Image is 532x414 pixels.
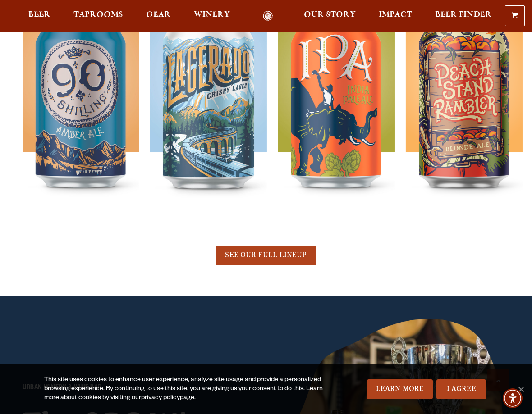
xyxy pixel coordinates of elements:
span: Impact [379,11,412,18]
a: Beer [23,11,56,21]
a: Learn More [367,379,433,399]
a: SEE OUR FULL LINEUP [216,246,316,265]
div: This site uses cookies to enhance user experience, analyze site usage and provide a personalized ... [44,376,336,403]
a: privacy policy [141,395,180,402]
a: Winery [188,11,236,21]
span: Gear [146,11,171,18]
a: Our Story [298,11,362,21]
a: I Agree [436,379,486,399]
a: Impact [373,11,418,21]
span: SEE OUR FULL LINEUP [225,251,307,259]
span: Taprooms [73,11,123,18]
a: Gear [140,11,177,21]
span: Beer [28,11,50,18]
a: Taprooms [68,11,129,21]
span: Beer Finder [435,11,492,18]
a: Odell Home [251,11,284,21]
a: Beer Finder [429,11,498,21]
span: Winery [194,11,230,18]
div: Accessibility Menu [503,388,523,408]
span: Our Story [304,11,356,18]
